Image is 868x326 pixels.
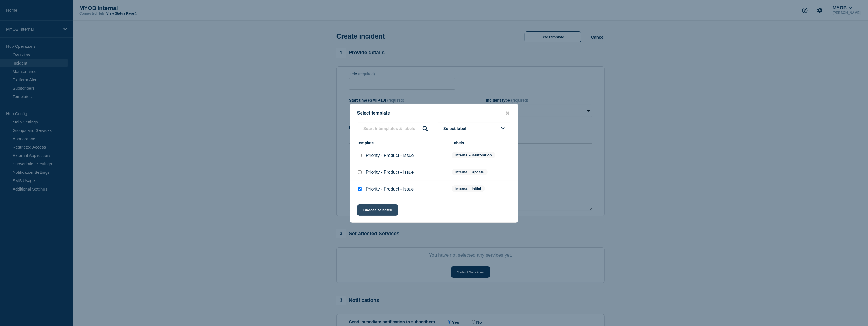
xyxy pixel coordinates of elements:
[366,170,414,175] p: Priority - Product - Issue
[366,153,414,158] p: Priority - Product - Issue
[452,141,511,145] div: Labels
[437,123,511,134] button: Select label
[358,154,362,157] input: Priority - Product - Issue checkbox
[350,111,518,116] div: Select template
[357,123,431,134] input: Search templates & labels
[357,204,398,216] button: Choose selected
[443,126,469,131] span: Select label
[452,152,495,158] span: Internal - Restoration
[366,187,414,192] p: Priority - Product - Issue
[358,170,362,174] input: Priority - Product - Issue checkbox
[452,185,485,192] span: Internal - Initial
[452,169,488,175] span: Internal - Update
[504,111,511,116] button: close button
[357,141,446,145] div: Template
[358,187,362,191] input: Priority - Product - Issue checkbox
